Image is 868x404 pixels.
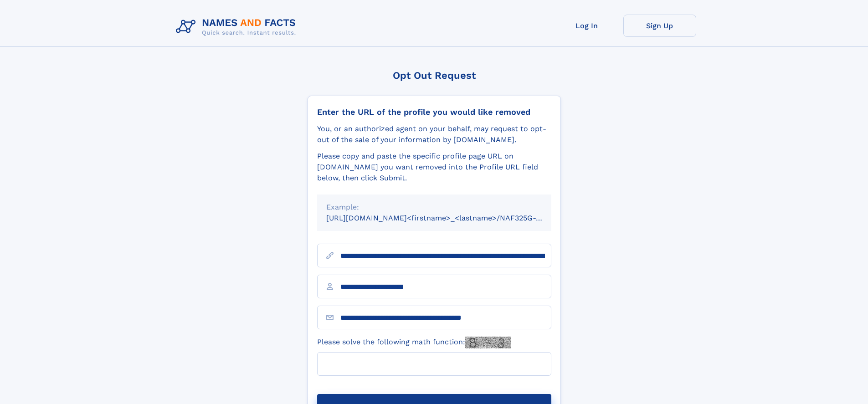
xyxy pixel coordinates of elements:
div: You, or an authorized agent on your behalf, may request to opt-out of the sale of your informatio... [317,123,551,145]
div: Example: [326,202,542,213]
a: Log In [550,15,623,37]
div: Opt Out Request [308,70,561,81]
small: [URL][DOMAIN_NAME]<firstname>_<lastname>/NAF325G-xxxxxxxx [326,214,569,222]
div: Please copy and paste the specific profile page URL on [DOMAIN_NAME] you want removed into the Pr... [317,151,551,184]
label: Please solve the following math function: [317,337,511,348]
img: Logo Names and Facts [172,15,303,39]
a: Sign Up [623,15,696,37]
div: Enter the URL of the profile you would like removed [317,107,551,117]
